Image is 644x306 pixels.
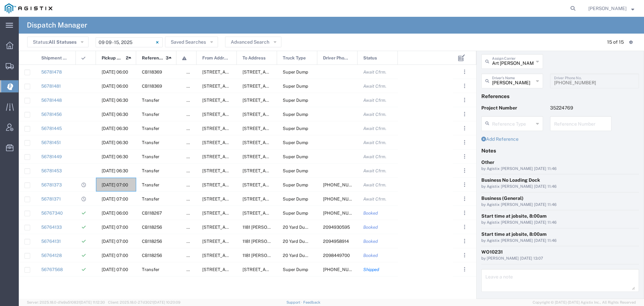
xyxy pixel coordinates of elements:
span: . . . [464,82,465,90]
button: ... [460,81,469,91]
button: Status:All Statuses [27,37,89,47]
span: false [186,267,197,272]
span: 09/11/2025, 06:30 [102,126,128,131]
span: 4330 E. Winery Rd, Acampo, California, 95220, United States [243,126,309,131]
div: Business No Loading Dock [481,177,639,184]
span: 09/11/2025, 06:00 [102,84,128,89]
p: Project Number [481,104,543,112]
div: WO10231 [481,249,639,256]
span: Transfer [142,126,159,131]
button: ... [460,110,469,119]
span: Await Cfrm. [363,168,386,173]
span: 209-923-3295 [323,182,363,187]
span: false [186,70,197,75]
span: false [186,98,197,103]
span: 499 Sunrise Ave, Madera, California, United States [243,182,309,187]
button: ... [460,67,469,77]
span: 09/10/2025, 06:00 [102,211,128,216]
span: 4330 E. Winery Rd, Acampo, California, 95220, United States [243,112,309,117]
span: 09/11/2025, 07:00 [102,182,128,187]
span: 4330 E. Winery Rd, Acampo, California, 95220, United States [243,140,309,145]
span: 1181 Zuckerman Rd, Stockton, California, United States [243,253,409,258]
span: false [186,126,197,131]
span: . . . [464,138,465,146]
span: . . . [464,167,465,175]
p: 35224769 [550,104,612,112]
button: Advanced Search [225,37,281,47]
span: 09/10/2025, 07:00 [102,253,128,258]
span: Shipped [363,267,379,272]
button: ... [460,95,469,105]
button: ... [460,166,469,175]
span: [DATE] 10:20:09 [153,300,180,304]
a: 56764131 [41,239,61,244]
span: false [186,84,197,89]
span: Super Dump [283,84,308,89]
h4: References [481,93,639,99]
span: . . . [464,181,465,189]
span: 1181 Zuckerman Rd, Stockton, California, United States [243,225,409,230]
a: Add Reference [481,136,519,142]
span: Robert Casaus [588,5,627,12]
button: ... [460,251,469,260]
span: 1000 S. Kilroy Rd, Turlock, California, United States [202,182,305,187]
span: 650-521-3377 [323,196,363,202]
span: . . . [464,124,465,132]
span: 09/11/2025, 06:30 [102,98,128,103]
span: 9375 E. Hwy 12, Lodi, California, United States [243,84,309,89]
span: 3 [166,51,169,65]
span: false [186,196,197,202]
span: Transfer [142,168,159,173]
span: Transfer [142,154,159,159]
div: by [PERSON_NAME] [DATE] 13:07 [481,256,639,262]
span: 4040 West Ln, Stockton, California, 95204, United States [202,98,269,103]
button: ... [460,180,469,189]
span: false [186,112,197,117]
div: by Agistix [PERSON_NAME] [DATE] 11:46 [481,166,639,172]
span: 4040 West Ln, Stockton, California, 95204, United States [202,112,269,117]
span: . . . [464,265,465,273]
div: 15 of 15 [607,39,624,46]
div: by Agistix [PERSON_NAME] [DATE] 11:46 [481,238,639,244]
span: 209-840-9424 [323,211,363,216]
span: 09/11/2025, 06:30 [102,154,128,159]
div: by Agistix [PERSON_NAME] [DATE] 11:46 [481,220,639,226]
span: false [186,225,197,230]
span: All Statuses [49,39,76,45]
a: 56781451 [41,140,61,145]
span: Await Cfrm. [363,126,386,131]
div: by Agistix [PERSON_NAME] [DATE] 11:46 [481,184,639,190]
span: 09/11/2025, 06:30 [102,140,128,145]
span: Await Cfrm. [363,98,386,103]
span: Super Dump [283,182,308,187]
a: 56781448 [41,98,62,103]
span: Truck Type [283,51,306,65]
span: 09/10/2025, 07:00 [102,239,128,244]
span: 499 Sunrise Ave, Madera, California, United States [243,196,309,202]
span: 26292 E River Rd, Escalon, California, 95320, United States [202,84,269,89]
div: Start time at jobsite, 8:00am [481,213,639,220]
span: Driver Phone No. [323,51,350,65]
a: 56781478 [41,70,62,75]
span: 2094958914 [323,239,349,244]
button: ... [460,138,469,147]
h4: Dispatch Manager [27,17,87,34]
span: 499 Sunrise Ave, Madera, California, United States [243,267,309,272]
span: 4040 West Ln, Stockton, California, 95204, United States [202,140,269,145]
span: 09/11/2025, 06:00 [102,70,128,75]
a: 56767340 [41,211,63,216]
span: Booked [363,225,378,230]
span: Super Dump [283,168,308,173]
button: ... [460,124,469,133]
span: Await Cfrm. [363,84,386,89]
span: Await Cfrm. [363,112,386,117]
span: 09/11/2025, 06:30 [102,168,128,173]
span: 650-521-3377 [323,267,363,272]
span: false [186,140,197,145]
span: 9375 E. Hwy 12, Lodi, California, United States [243,70,309,75]
span: Transfer [142,140,159,145]
span: CB118256 [142,253,162,258]
span: CB118369 [142,70,162,75]
span: Transfer [142,112,159,117]
span: 4330 E. Winery Rd, Acampo, California, 95220, United States [243,98,309,103]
